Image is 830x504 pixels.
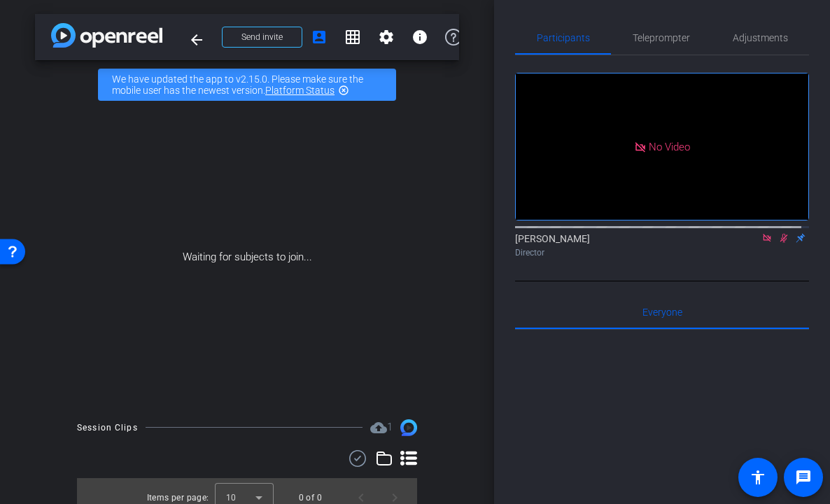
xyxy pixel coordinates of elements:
[370,419,387,436] mat-icon: cloud_upload
[222,27,302,48] button: Send invite
[370,419,393,436] span: Destinations for your clips
[311,29,328,45] mat-icon: account_box
[515,246,809,259] div: Director
[633,33,690,43] span: Teleprompter
[642,307,682,317] span: Everyone
[649,140,690,153] span: No Video
[750,469,766,486] mat-icon: accessibility
[400,419,417,436] img: Session clips
[733,33,788,43] span: Adjustments
[344,29,361,45] mat-icon: grid_on
[795,469,812,486] mat-icon: message
[515,232,809,259] div: [PERSON_NAME]
[51,23,162,48] img: app-logo
[378,29,395,45] mat-icon: settings
[35,109,459,405] div: Waiting for subjects to join...
[265,85,335,96] a: Platform Status
[77,421,138,435] div: Session Clips
[537,33,590,43] span: Participants
[241,31,283,43] span: Send invite
[412,29,428,45] mat-icon: info
[387,421,393,433] span: 1
[338,85,349,96] mat-icon: highlight_off
[98,69,396,101] div: We have updated the app to v2.15.0. Please make sure the mobile user has the newest version.
[188,31,205,48] mat-icon: arrow_back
